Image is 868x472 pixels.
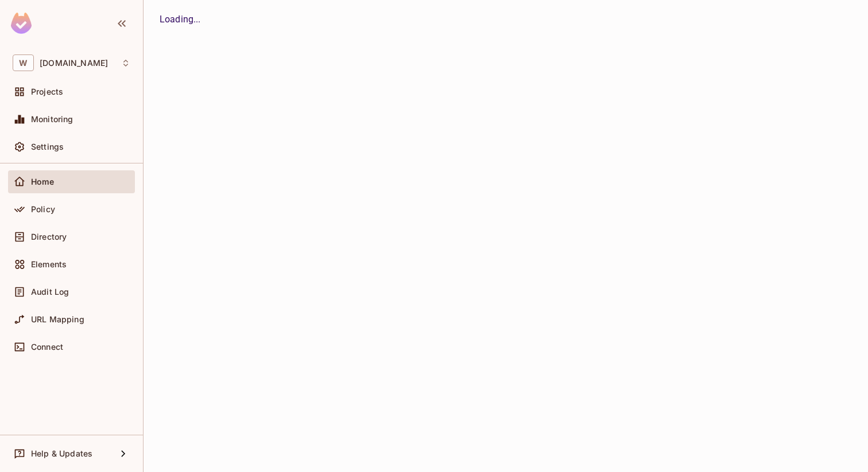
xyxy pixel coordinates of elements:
[31,115,73,124] span: Monitoring
[31,260,67,269] span: Elements
[31,177,55,186] span: Home
[31,205,55,214] span: Policy
[31,142,64,151] span: Settings
[13,54,34,71] span: W
[31,342,63,352] span: Connect
[31,449,92,458] span: Help & Updates
[31,232,67,241] span: Directory
[31,287,69,297] span: Audit Log
[31,87,63,96] span: Projects
[160,13,852,26] div: Loading...
[11,13,32,34] img: SReyMgAAAABJRU5ErkJggg==
[31,315,84,324] span: URL Mapping
[40,58,108,68] span: Workspace: withpronto.com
